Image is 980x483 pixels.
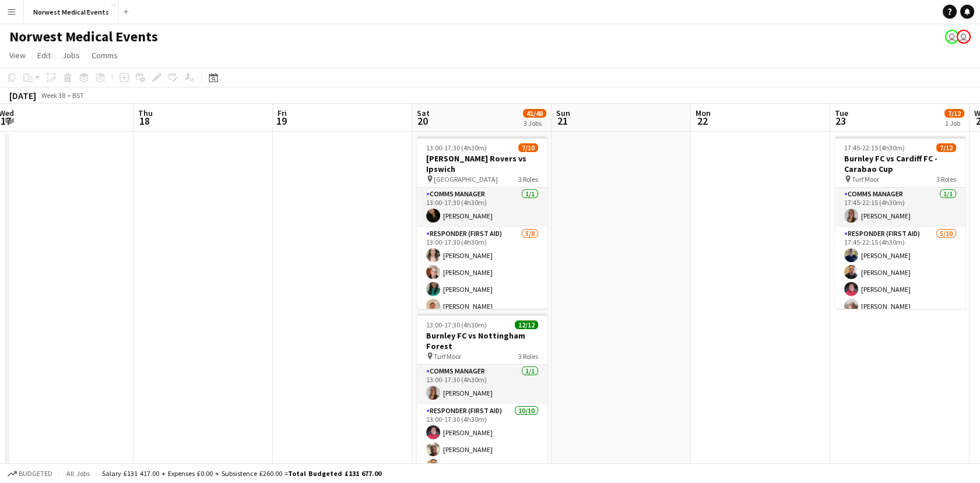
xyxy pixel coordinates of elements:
[6,467,54,480] button: Budgeted
[37,50,51,61] span: Edit
[957,30,971,44] app-user-avatar: Rory Murphy
[9,50,26,61] span: View
[945,30,959,44] app-user-avatar: Rory Murphy
[72,91,84,100] div: BST
[33,48,55,63] a: Edit
[87,48,122,63] a: Comms
[9,90,36,101] div: [DATE]
[58,48,85,63] a: Jobs
[9,28,158,45] h1: Norwest Medical Events
[5,48,30,63] a: View
[64,469,92,478] span: All jobs
[102,469,381,478] div: Salary £131 417.00 + Expenses £0.00 + Subsistence £260.00 =
[24,1,119,23] button: Norwest Medical Events
[288,469,381,478] span: Total Budgeted £131 677.00
[62,50,80,61] span: Jobs
[92,50,118,61] span: Comms
[19,470,52,478] span: Budgeted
